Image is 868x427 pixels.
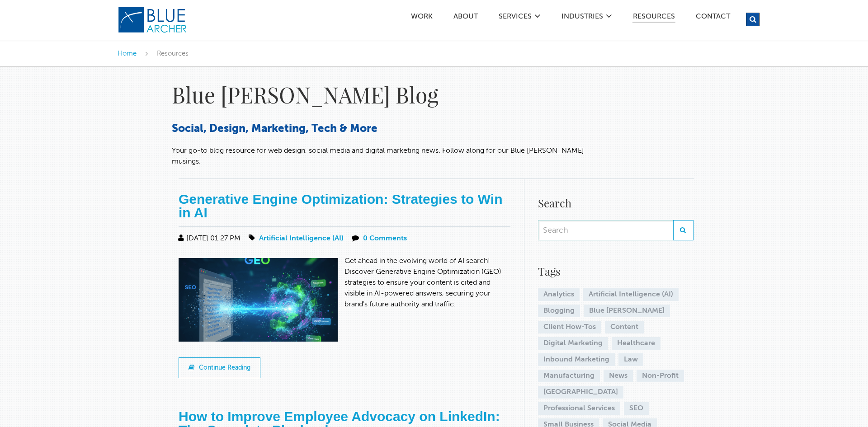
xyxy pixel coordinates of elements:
span: Resources [157,50,189,57]
h3: Social, Design, Marketing, Tech & More [172,122,588,136]
a: Non-Profit [637,370,684,382]
a: Continue Reading [179,357,260,378]
p: Get ahead in the evolving world of AI search! Discover Generative Engine Optimization (GEO) strat... [179,256,510,310]
h4: Search [538,195,693,211]
a: Work [410,13,433,23]
a: SERVICES [498,13,532,23]
a: Healthcare [612,337,660,350]
a: Law [618,353,643,366]
a: News [604,370,633,382]
p: Your go-to blog resource for web design, social media and digital marketing news. Follow along fo... [172,145,588,167]
a: 0 Comments [363,235,407,242]
a: Home [118,50,137,57]
a: Blogging [538,305,580,317]
a: Generative Engine Optimization: Strategies to Win in AI [179,192,503,220]
img: Generative Engine Optimization - GEO [179,258,344,348]
a: Professional Services [538,402,620,415]
a: Digital Marketing [538,337,608,350]
a: Contact [695,13,731,23]
h4: Tags [538,263,693,279]
a: Artificial Intelligence (AI) [259,235,344,242]
a: Analytics [538,288,580,301]
a: Resources [632,13,675,23]
a: Manufacturing [538,370,600,382]
a: Content [605,321,644,333]
a: Client How-Tos [538,321,601,333]
a: [GEOGRAPHIC_DATA] [538,386,623,399]
a: Industries [561,13,604,23]
img: Blue Archer Logo [118,6,188,33]
a: ABOUT [453,13,478,23]
h1: Blue [PERSON_NAME] Blog [172,80,588,108]
input: Search [538,220,673,240]
a: Inbound Marketing [538,353,615,366]
span: [DATE] 01:27 PM [176,235,241,242]
a: SEO [624,402,649,415]
a: Artificial Intelligence (AI) [583,288,679,301]
a: Blue [PERSON_NAME] [584,305,670,317]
